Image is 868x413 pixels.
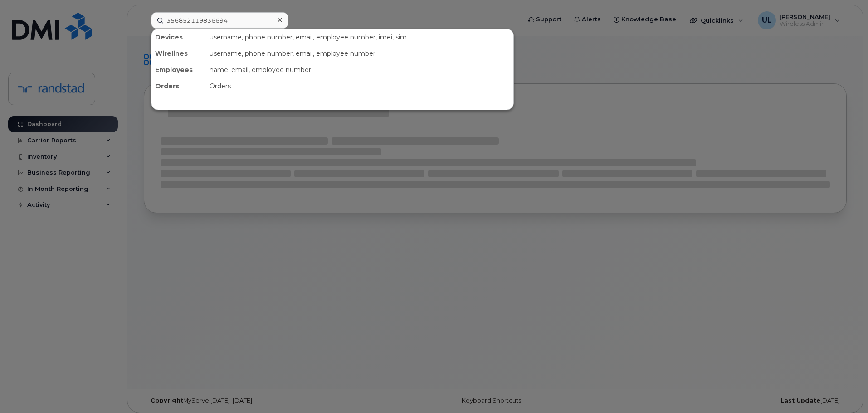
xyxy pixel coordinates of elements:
[206,78,513,94] div: Orders
[151,62,206,78] div: Employees
[151,78,206,94] div: Orders
[206,45,513,62] div: username, phone number, email, employee number
[206,29,513,45] div: username, phone number, email, employee number, imei, sim
[151,29,206,45] div: Devices
[151,45,206,62] div: Wirelines
[206,62,513,78] div: name, email, employee number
